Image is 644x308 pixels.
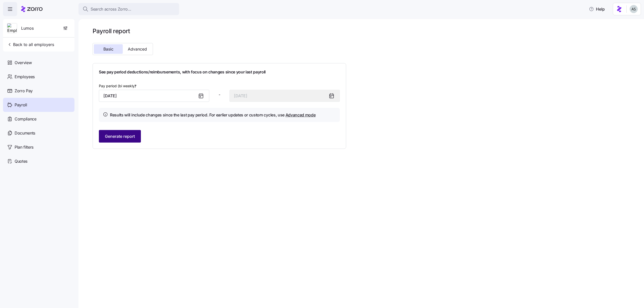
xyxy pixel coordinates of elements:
[15,74,35,80] span: Employees
[128,47,147,51] span: Advanced
[91,6,131,12] span: Search across Zorro...
[3,126,74,140] a: Documents
[99,90,209,102] input: Start date
[286,112,316,117] a: Advanced mode
[589,6,605,12] span: Help
[15,102,27,108] span: Payroll
[3,70,74,84] a: Employees
[585,4,609,14] button: Help
[3,140,74,154] a: Plan filters
[15,144,33,150] span: Plan filters
[93,27,346,35] h1: Payroll report
[15,116,36,122] span: Compliance
[7,23,17,33] img: Employer logo
[229,90,340,102] input: End date
[99,130,141,143] button: Generate report
[219,92,220,98] span: -
[5,39,56,50] button: Back to all employers
[7,41,54,48] span: Back to all employers
[15,158,27,164] span: Quotes
[105,133,135,139] span: Generate report
[3,84,74,98] a: Zorro Pay
[110,112,316,118] h4: Results will include changes since the last pay period. For earlier updates or custom cycles, use
[630,5,638,13] img: c4d3a52e2a848ea5f7eb308790fba1e4
[15,60,32,66] span: Overview
[15,88,33,94] span: Zorro Pay
[15,130,35,136] span: Documents
[103,47,113,51] span: Basic
[21,25,34,31] span: Lumos
[3,112,74,126] a: Compliance
[3,98,74,112] a: Payroll
[78,3,179,15] button: Search across Zorro...
[99,69,340,75] h1: See pay period deductions/reimbursements, with focus on changes since your last payroll
[3,56,74,70] a: Overview
[99,83,138,89] label: Pay period (bi weekly)
[3,154,74,168] a: Quotes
